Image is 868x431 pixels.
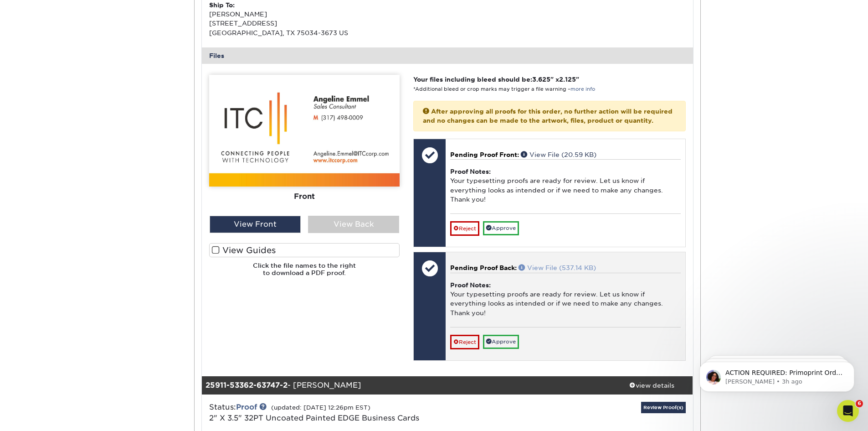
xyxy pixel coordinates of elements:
[236,403,257,411] a: Proof
[483,335,519,349] a: Approve
[450,281,491,289] strong: Proof Notes:
[450,273,680,327] div: Your typesetting proofs are ready for review. Let us know if everything looks as intended or if w...
[209,0,447,38] div: [PERSON_NAME] [STREET_ADDRESS] [GEOGRAPHIC_DATA], TX 75034-3673 US
[483,221,519,235] a: Approve
[413,86,595,92] small: *Additional bleed or crop marks may trigger a file warning –
[521,151,596,158] a: View File (20.59 KB)
[532,76,550,83] span: 3.625
[423,108,673,124] strong: After approving all proofs for this order, no further action will be required and no changes can ...
[450,221,479,236] a: Reject
[202,47,693,64] div: Files
[209,187,400,207] div: Front
[413,76,579,83] strong: Your files including bleed should be: " x "
[202,402,529,424] div: Status:
[308,216,399,233] div: View Back
[641,402,686,413] a: Review Proof(s)
[450,168,491,175] strong: Proof Notes:
[837,400,859,422] iframe: Intercom live chat
[611,376,693,395] a: view details
[450,151,519,158] span: Pending Proof Front:
[856,400,863,407] span: 6
[210,216,301,233] div: View Front
[209,243,400,257] label: View Guides
[205,381,288,389] strong: 25911-53362-63747-2
[450,264,517,271] span: Pending Proof Back:
[686,343,868,406] iframe: Intercom notifications message
[202,376,611,395] div: - [PERSON_NAME]
[519,264,596,271] a: View File (537.14 KB)
[570,86,595,92] a: more info
[209,262,400,284] h6: Click the file names to the right to download a PDF proof.
[611,381,693,390] div: view details
[271,404,370,411] small: (updated: [DATE] 12:26pm EST)
[209,1,235,9] strong: Ship To:
[209,414,419,422] a: 2" X 3.5" 32PT Uncoated Painted EDGE Business Cards
[450,159,680,213] div: Your typesetting proofs are ready for review. Let us know if everything looks as intended or if w...
[559,76,576,83] span: 2.125
[450,335,479,349] a: Reject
